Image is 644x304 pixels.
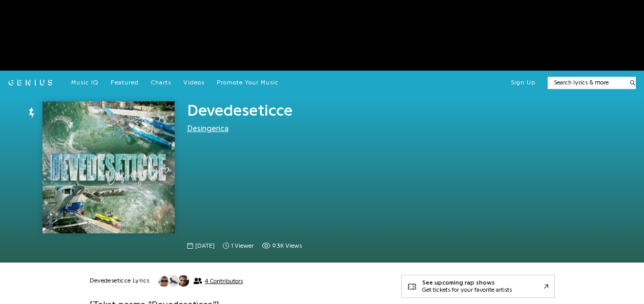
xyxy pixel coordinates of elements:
[511,79,535,87] button: Sign Up
[151,79,171,85] span: Charts
[217,79,279,87] a: Promote Your Music
[273,242,302,250] span: 9.3K views
[187,124,228,133] a: Desingerica
[43,101,175,233] img: Cover art for Devedeseticce by Desingerica
[548,78,624,87] input: Search lyrics & more
[111,79,139,85] span: Featured
[231,242,254,250] span: 1 viewer
[195,242,215,250] span: [DATE]
[183,79,204,87] a: Videos
[217,79,279,85] span: Promote Your Music
[71,79,98,87] a: Music IQ
[71,79,98,85] span: Music IQ
[187,102,293,119] span: Devedeseticce
[111,79,139,87] a: Featured
[151,79,171,87] a: Charts
[223,242,254,250] span: 1 viewer
[183,79,204,85] span: Videos
[262,242,302,250] span: 9,267 views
